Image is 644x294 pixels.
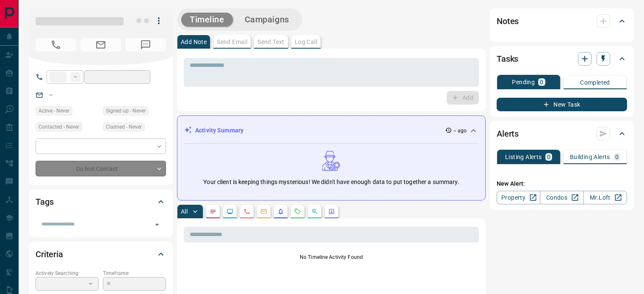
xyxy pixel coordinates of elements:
[311,208,318,215] svg: Opportunities
[36,161,166,176] div: Do Not Contact
[453,127,467,135] p: -- ago
[181,39,207,45] p: Add Note
[497,179,627,188] p: New Alert:
[294,208,301,215] svg: Requests
[36,195,53,209] h2: Tags
[497,11,627,31] div: Notes
[103,269,166,277] p: Timeframe:
[210,208,216,215] svg: Notes
[540,79,543,85] p: 0
[106,107,146,115] span: Signed up - Never
[615,154,619,160] p: 0
[512,79,535,85] p: Pending
[203,178,459,187] p: Your client is keeping things mysterious! We didn't have enough data to put together a summary.
[540,191,583,204] a: Condos
[236,13,298,27] button: Campaigns
[36,244,166,264] div: Criteria
[39,107,69,115] span: Active - Never
[497,52,518,66] h2: Tasks
[328,208,335,215] svg: Agent Actions
[181,13,233,27] button: Timeline
[570,154,610,160] p: Building Alerts
[125,38,166,52] span: No Number
[80,38,121,52] span: No Email
[151,219,163,231] button: Open
[36,247,63,261] h2: Criteria
[181,209,188,214] p: All
[39,123,79,131] span: Contacted - Never
[260,208,267,215] svg: Emails
[49,91,53,98] a: --
[195,126,243,135] p: Activity Summary
[580,80,610,85] p: Completed
[497,49,627,69] div: Tasks
[184,123,478,138] div: Activity Summary-- ago
[583,191,627,204] a: Mr.Loft
[497,124,627,144] div: Alerts
[36,192,166,212] div: Tags
[106,123,142,131] span: Claimed - Never
[36,269,99,277] p: Actively Searching:
[497,191,540,204] a: Property
[184,253,479,261] p: No Timeline Activity Found
[227,208,233,215] svg: Lead Browsing Activity
[497,14,519,28] h2: Notes
[497,98,627,111] button: New Task
[547,154,550,160] p: 0
[243,208,250,215] svg: Calls
[497,127,519,140] h2: Alerts
[36,38,76,52] span: No Number
[505,154,542,160] p: Listing Alerts
[277,208,284,215] svg: Listing Alerts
